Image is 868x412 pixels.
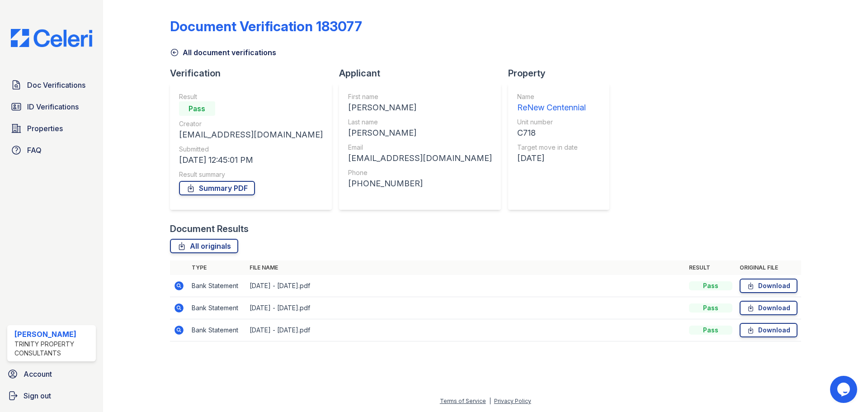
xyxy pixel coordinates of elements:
span: Sign out [24,390,51,401]
a: Account [4,365,99,383]
a: Terms of Service [440,398,486,404]
div: [EMAIL_ADDRESS][DOMAIN_NAME] [348,152,492,165]
div: [PERSON_NAME] [14,329,92,340]
div: Pass [689,326,732,335]
td: [DATE] - [DATE].pdf [246,275,685,297]
div: [PHONE_NUMBER] [348,177,492,190]
span: ID Verifications [27,101,79,112]
div: Trinity Property Consultants [14,340,92,358]
div: First name [348,92,492,101]
div: [PERSON_NAME] [348,101,492,114]
span: FAQ [27,145,42,156]
a: Doc Verifications [7,76,96,94]
td: [DATE] - [DATE].pdf [246,297,685,319]
iframe: chat widget [830,376,859,403]
div: Submitted [179,145,323,154]
div: Email [348,143,492,152]
a: Privacy Policy [494,398,531,404]
span: Doc Verifications [27,80,85,90]
a: FAQ [7,141,96,159]
a: ID Verifications [7,98,96,116]
div: Phone [348,168,492,177]
div: Result summary [179,170,323,179]
div: Property [508,67,617,80]
div: Last name [348,118,492,127]
td: [DATE] - [DATE].pdf [246,319,685,341]
a: Download [740,279,797,293]
div: ReNew Centennial [517,101,586,114]
div: Applicant [339,67,508,80]
span: Properties [27,123,63,134]
div: Name [517,92,586,101]
a: Sign out [4,387,99,405]
div: Target move in date [517,143,586,152]
div: Pass [689,281,732,290]
a: Download [740,323,797,337]
th: File name [246,260,685,275]
td: Bank Statement [188,275,246,297]
div: Pass [689,303,732,313]
a: Name ReNew Centennial [517,92,586,114]
td: Bank Statement [188,319,246,341]
div: Document Verification 183077 [170,18,362,34]
th: Original file [736,260,801,275]
div: C718 [517,127,586,139]
a: All originals [170,239,238,253]
div: [PERSON_NAME] [348,127,492,139]
span: Account [24,369,52,379]
img: CE_Logo_Blue-a8612792a0a2168367f1c8372b55b34899dd931a85d93a1a3d3e32e68fde9ad4.png [4,29,99,47]
th: Type [188,260,246,275]
a: Properties [7,119,96,137]
div: Verification [170,67,339,80]
th: Result [685,260,736,275]
a: Download [740,301,797,315]
div: Creator [179,119,323,128]
div: Pass [179,101,215,116]
div: | [489,398,491,404]
div: [DATE] 12:45:01 PM [179,154,323,166]
div: Unit number [517,118,586,127]
a: Summary PDF [179,181,255,195]
a: All document verifications [170,47,276,58]
div: Result [179,92,323,101]
div: [DATE] [517,152,586,165]
div: [EMAIL_ADDRESS][DOMAIN_NAME] [179,128,323,141]
div: Document Results [170,223,249,235]
td: Bank Statement [188,297,246,319]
